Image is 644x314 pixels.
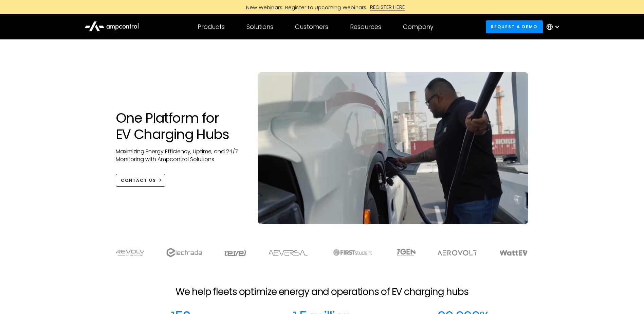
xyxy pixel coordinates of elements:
[116,148,244,163] p: Maximizing Energy Efficiency, Uptime, and 24/7 Monitoring with Ampcontrol Solutions
[239,4,370,11] div: New Webinars: Register to Upcoming Webinars
[437,250,478,256] img: Aerovolt Logo
[116,174,166,187] a: CONTACT US
[121,177,156,184] div: CONTACT US
[176,286,468,298] h2: We help fleets optimize energy and operations of EV charging hubs
[246,23,273,31] div: Solutions
[198,23,225,31] div: Products
[350,23,381,31] div: Resources
[499,250,528,256] img: WattEV logo
[403,23,434,31] div: Company
[486,20,543,33] a: Request a demo
[295,23,328,31] div: Customers
[116,110,244,142] h1: One Platform for EV Charging Hubs
[166,248,202,257] img: electrada logo
[169,3,475,11] a: New Webinars: Register to Upcoming WebinarsREGISTER HERE
[370,3,405,11] div: REGISTER HERE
